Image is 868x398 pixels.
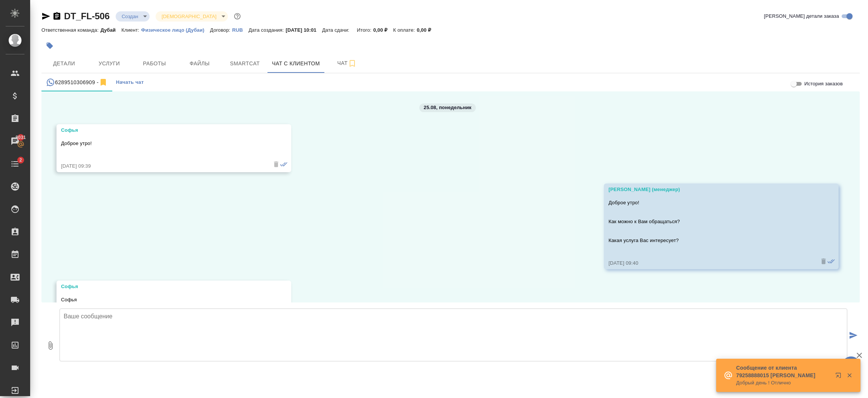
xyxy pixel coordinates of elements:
span: Работы [136,59,173,68]
button: 🙏 [842,356,860,375]
p: Физическое лицо (Дубаи) [141,27,210,33]
p: Клиент: [121,27,141,33]
div: Софья [61,126,265,134]
button: Добавить тэг [41,37,58,54]
div: [DATE] 09:39 [61,162,265,170]
div: 6289510306909 (Софья) - (undefined) [46,78,108,87]
button: Скопировать ссылку [52,12,61,21]
button: Открыть в новой вкладке [831,368,849,386]
p: Итого: [357,27,373,33]
p: Как можно к Вам обращаться? [608,218,812,225]
p: Добрый день ! Отлично [736,379,830,387]
span: 8031 [11,134,30,141]
p: 0,00 ₽ [373,27,393,33]
button: Создан [119,13,141,20]
span: Детали [46,59,82,68]
div: [PERSON_NAME] (менеджер) [608,186,812,193]
div: Софья [61,283,265,290]
button: Закрыть [842,372,857,379]
span: Чат [329,59,365,68]
span: [PERSON_NAME] детали заказа [764,12,839,20]
span: Чат с клиентом [272,59,320,68]
a: 8031 [2,132,28,151]
svg: Отписаться [99,78,108,87]
svg: Подписаться [348,59,357,68]
div: [DATE] 09:40 [608,259,812,267]
p: [DATE] 10:01 [286,27,322,33]
p: RUB [232,27,249,33]
span: Услуги [91,59,127,68]
a: DT_FL-506 [64,11,110,21]
p: Сообщение от клиента 79258888015 [PERSON_NAME] [736,364,830,379]
p: Дата создания: [249,27,286,33]
p: Софья [61,296,265,304]
p: 25.08, понедельник [424,104,472,111]
a: 2 [2,154,28,173]
span: История заказов [804,80,843,88]
span: Smartcat [227,59,263,68]
button: [DEMOGRAPHIC_DATA] [159,13,219,20]
a: Физическое лицо (Дубаи) [141,26,210,33]
button: Скопировать ссылку для ЯМессенджера [41,12,50,21]
button: Начать чат [112,73,148,91]
div: simple tabs example [41,73,860,91]
span: Начать чат [116,78,144,87]
p: Доброе утро! [61,140,265,147]
a: RUB [232,26,249,33]
div: Создан [116,11,150,22]
span: 2 [15,156,26,164]
div: Создан [156,11,228,22]
p: 0,00 ₽ [417,27,437,33]
p: К оплате: [393,27,417,33]
p: Ответственная команда: [41,27,101,33]
span: Файлы [182,59,218,68]
p: Договор: [210,27,232,33]
p: Какая услуга Вас интересует? [608,237,812,244]
p: Дубай [101,27,122,33]
p: Дата сдачи: [322,27,351,33]
p: Доброе утро! [608,199,812,207]
button: Доп статусы указывают на важность/срочность заказа [232,11,242,21]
